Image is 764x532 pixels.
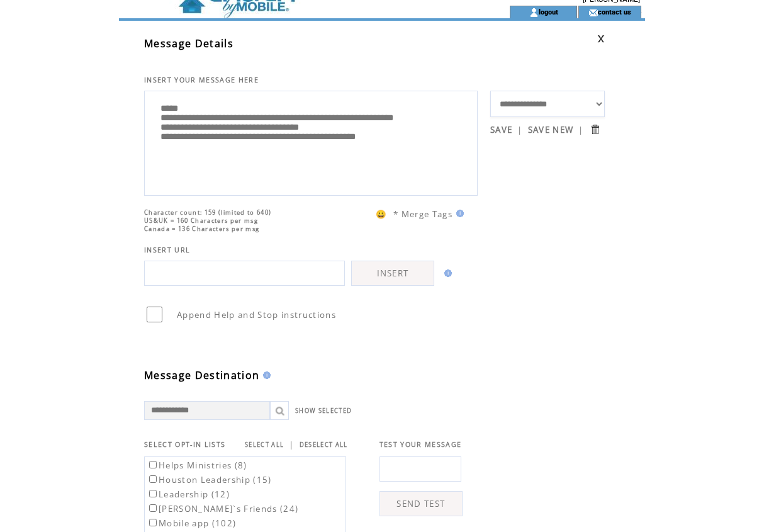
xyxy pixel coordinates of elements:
a: DESELECT ALL [300,441,348,449]
a: SELECT ALL [245,441,284,449]
a: SHOW SELECTED [295,407,352,415]
span: INSERT YOUR MESSAGE HERE [144,76,259,84]
img: help.gif [441,269,452,277]
img: help.gif [452,210,464,217]
span: INSERT URL [144,246,190,254]
img: contact_us_icon.gif [588,8,598,18]
span: Message Details [144,37,233,50]
label: Houston Leadership (15) [147,474,272,485]
input: Helps Ministries (8) [149,461,157,468]
label: Leadership (12) [147,489,230,500]
span: | [517,124,522,135]
a: SEND TEST [379,491,463,516]
span: Canada = 136 Characters per msg [144,225,259,233]
span: 😀 [376,208,387,220]
label: Mobile app (102) [147,518,236,529]
span: SELECT OPT-IN LISTS [144,440,225,449]
a: SAVE [490,124,512,135]
input: Leadership (12) [149,490,157,497]
span: Append Help and Stop instructions [177,309,336,320]
span: | [578,124,583,135]
span: | [289,439,294,450]
span: Character count: 159 (limited to 640) [144,208,271,217]
span: TEST YOUR MESSAGE [379,440,462,449]
img: help.gif [259,371,271,379]
input: Houston Leadership (15) [149,475,157,483]
input: Mobile app (102) [149,519,157,526]
img: account_icon.gif [529,8,539,18]
span: US&UK = 160 Characters per msg [144,217,258,225]
input: [PERSON_NAME]`s Friends (24) [149,504,157,512]
a: SAVE NEW [528,124,574,135]
input: Submit [589,123,601,135]
label: [PERSON_NAME]`s Friends (24) [147,503,298,514]
span: * Merge Tags [393,208,452,220]
label: Helps Ministries (8) [147,460,247,471]
a: contact us [598,8,631,16]
a: logout [539,8,558,16]
span: Message Destination [144,368,259,382]
a: INSERT [351,261,434,286]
